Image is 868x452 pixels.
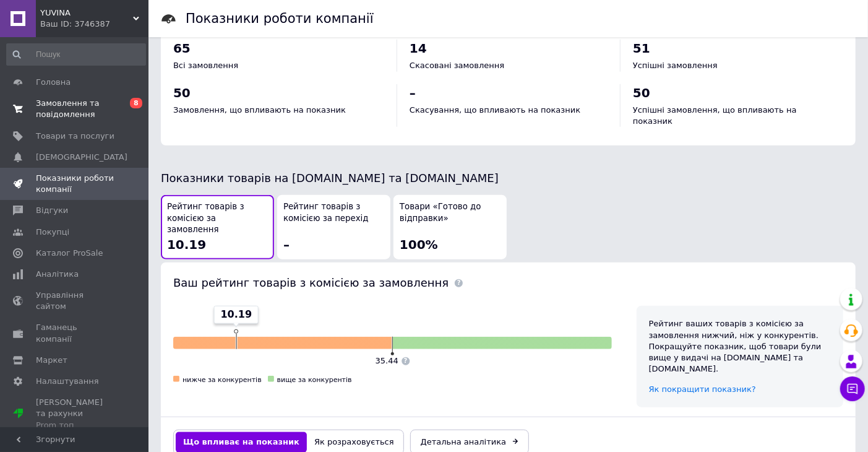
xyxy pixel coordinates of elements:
span: 10.19 [167,237,206,252]
span: Скасування, що впливають на показник [410,105,580,115]
span: Показники товарів на [DOMAIN_NAME] та [DOMAIN_NAME] [161,172,499,185]
span: Товари «Готово до відправки» [400,201,501,224]
span: Гаманець компанії [36,322,114,344]
span: 50 [173,85,191,100]
a: Як покращити показник? [649,385,756,394]
span: Маркет [36,355,67,366]
span: вище за конкурентів [277,376,352,384]
span: Товари та послуги [36,131,114,142]
span: Успішні замовлення, що впливають на показник [633,105,797,126]
span: – [283,237,290,252]
div: Ваш ID: 3746387 [40,19,148,30]
div: Рейтинг ваших товарів з комісією за замовлення нижчий, ніж у конкурентів. Покращуйте показник, що... [649,318,831,375]
span: – [410,85,416,100]
span: 10.19 [221,308,252,321]
span: Рейтинг товарів з комісією за перехід [283,201,384,224]
span: [DEMOGRAPHIC_DATA] [36,152,127,163]
span: Аналітика [36,269,79,280]
span: нижче за конкурентів [183,376,262,384]
span: Каталог ProSale [36,248,103,259]
span: Показники роботи компанії [36,173,114,195]
span: [PERSON_NAME] та рахунки [36,397,114,431]
button: Товари «Готово до відправки»100% [393,195,507,259]
span: Головна [36,77,71,88]
span: Замовлення, що впливають на показник [173,105,346,115]
span: Рейтинг товарів з комісією за замовлення [167,201,268,236]
span: 14 [410,41,427,56]
span: Управління сайтом [36,290,114,312]
span: 100% [400,237,438,252]
span: 65 [173,41,191,56]
span: Відгуки [36,205,68,216]
button: Що впливає на показник [176,432,307,452]
span: Всі замовлення [173,61,238,70]
h1: Показники роботи компанії [186,11,374,26]
span: Ваш рейтинг товарів з комісією за замовлення [173,276,449,289]
span: YUVINA [40,7,133,19]
span: 8 [130,98,142,108]
span: Успішні замовлення [633,61,718,70]
span: 35.44 [376,356,398,365]
span: Замовлення та повідомлення [36,98,114,120]
button: Рейтинг товарів з комісією за перехід– [277,195,390,259]
span: 51 [633,41,650,56]
button: Чат з покупцем [840,376,865,401]
button: Рейтинг товарів з комісією за замовлення10.19 [161,195,274,259]
div: Prom топ [36,420,114,431]
span: Налаштування [36,376,99,387]
button: Як розраховується [307,432,402,452]
input: Пошук [6,43,146,66]
span: Скасовані замовлення [410,61,504,70]
span: Покупці [36,227,69,238]
span: 50 [633,85,650,100]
